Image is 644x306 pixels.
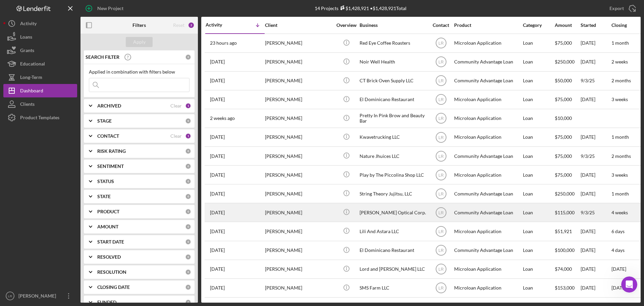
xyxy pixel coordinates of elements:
[80,2,130,15] button: New Project
[523,53,554,71] div: Loan
[555,40,572,46] span: $75,000
[7,96,53,101] span: Upload & Download
[20,97,35,113] div: Clients
[265,72,332,90] div: [PERSON_NAME]
[611,285,626,291] time: [DATE]
[69,207,96,212] span: Documents
[523,91,554,108] div: Loan
[360,110,427,127] div: Pretty In Pink Brow and Beauty Bar
[28,81,55,86] span: Documents
[581,34,611,52] div: [DATE]
[3,84,77,97] button: Dashboard
[97,148,126,154] b: RISK RATING
[360,166,427,184] div: Play by The Piccolina Shop LLC
[581,53,611,71] div: [DATE]
[611,40,629,46] time: 1 month
[360,53,427,71] div: Noir Well Health
[97,2,123,15] div: New Project
[56,226,79,231] span: Messages
[454,128,521,146] div: Microloan Application
[3,44,77,57] button: Grants
[7,178,46,183] span: File Request Link
[7,81,28,86] span: Resource
[454,23,521,28] div: Product
[118,3,130,15] div: Close
[210,285,225,291] time: 2025-04-01 16:49
[185,299,191,305] div: 0
[438,41,444,46] text: LR
[581,185,611,203] div: [DATE]
[338,5,369,11] div: $1,428,921
[360,128,427,146] div: Kwavetrucking LLC
[265,34,332,52] div: [PERSON_NAME]
[210,248,225,253] time: 2025-07-11 02:36
[3,71,77,84] button: Long-Term
[621,276,637,293] iframe: Intercom live chat
[185,254,191,260] div: 0
[185,239,191,245] div: 0
[438,286,444,291] text: LR
[15,226,29,231] span: Home
[97,300,116,305] b: FUNDED
[438,97,444,102] text: LR
[265,128,332,146] div: [PERSON_NAME]
[265,166,332,184] div: [PERSON_NAME]
[523,185,554,203] div: Loan
[315,5,407,11] div: 14 Projects • $1,428,921 Total
[454,279,521,297] div: Microloan Application
[454,34,521,52] div: Microloan Application
[265,242,332,259] div: [PERSON_NAME]
[106,226,118,231] span: Help
[3,57,77,71] a: Educational
[523,23,554,28] div: Category
[7,45,108,50] span: Change which Product a Client is Invited to
[33,59,59,64] span: documents
[20,111,59,126] div: Product Templates
[11,59,24,64] span: move
[555,59,575,64] span: $250,000
[454,222,521,240] div: Microloan Application
[265,185,332,203] div: [PERSON_NAME]
[438,191,444,196] text: LR
[97,269,126,275] b: RESOLUTION
[360,72,427,90] div: CT Brick Oven Supply LLC
[48,163,72,168] span: Templates
[89,69,190,75] div: Applied in combination with filters below
[72,185,98,190] span: documents
[611,153,631,159] time: 2 months
[170,133,182,139] div: Clear
[555,134,572,140] span: $75,000
[185,284,191,290] div: 0
[555,285,575,291] span: $153,000
[97,194,111,199] b: STATE
[523,260,554,278] div: Loan
[78,140,91,146] span: move
[523,34,554,52] div: Loan
[3,30,77,44] button: Loans
[523,279,554,297] div: Loan
[3,111,77,124] a: Product Templates
[454,110,521,127] div: Microloan Application
[210,40,237,46] time: 2025-09-21 01:19
[555,247,575,253] span: $100,000
[185,269,191,275] div: 0
[523,128,554,146] div: Loan
[20,71,42,86] div: Long-Term
[210,116,235,121] time: 2025-09-10 17:22
[265,53,332,71] div: [PERSON_NAME]
[523,72,554,90] div: Loan
[3,97,77,111] button: Clients
[360,23,427,28] div: Business
[45,210,89,236] button: Messages
[581,260,611,278] div: [DATE]
[97,164,124,169] b: SENTIMENT
[8,294,12,298] text: LR
[170,103,182,108] div: Clear
[7,59,113,71] span: that they have already submitted into the new checklist
[360,279,427,297] div: SMS Farm LLC
[120,23,125,28] div: Clear
[555,228,572,234] span: $51,921
[5,18,129,32] div: Search for help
